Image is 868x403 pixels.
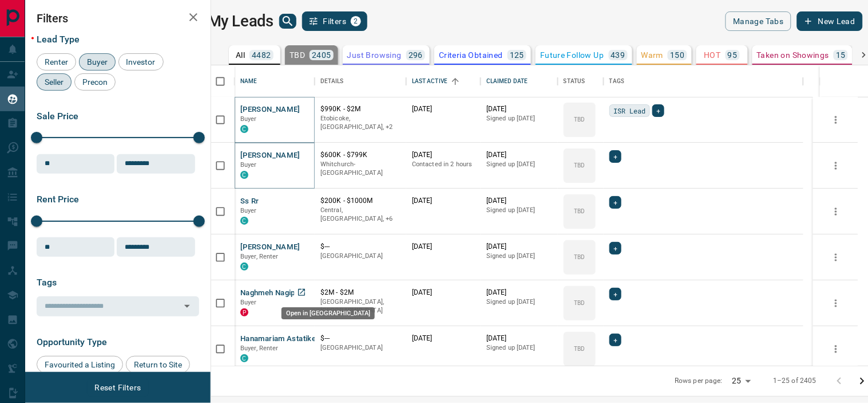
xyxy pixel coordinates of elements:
div: Details [315,65,406,97]
p: 125 [510,51,524,59]
p: Future Follow Up [540,51,604,59]
p: [GEOGRAPHIC_DATA] [320,343,401,353]
div: + [609,288,621,300]
div: Favourited a Listing [37,356,123,373]
span: Buyer, Renter [240,253,279,260]
p: $--- [320,334,401,343]
div: Details [320,65,344,97]
p: [DATE] [486,242,552,252]
p: $2M - $2M [320,288,401,298]
p: [GEOGRAPHIC_DATA], [GEOGRAPHIC_DATA] [320,298,401,315]
p: Rows per page: [675,376,723,386]
span: Precon [78,77,112,87]
p: Whitchurch-[GEOGRAPHIC_DATA] [320,160,401,178]
span: Opportunity Type [37,337,107,347]
p: $990K - $2M [320,104,401,114]
p: [DATE] [412,242,475,252]
p: 2405 [312,51,331,59]
p: [DATE] [486,104,552,114]
span: + [613,288,617,300]
p: $200K - $1000M [320,196,401,206]
span: Lead Type [37,34,80,45]
div: Open in [GEOGRAPHIC_DATA] [282,307,375,319]
button: more [827,203,845,220]
div: condos.ca [240,263,248,271]
div: Tags [609,65,625,97]
div: Seller [37,73,72,91]
div: Claimed Date [486,65,528,97]
p: 95 [728,51,738,59]
p: Midtown | Central, Toronto [320,114,401,132]
div: Last Active [406,65,481,97]
p: Taken on Showings [757,51,830,59]
div: condos.ca [240,125,248,133]
span: + [656,105,660,116]
p: [DATE] [412,288,475,298]
span: Buyer [83,57,112,66]
p: 439 [611,51,625,59]
p: Signed up [DATE] [486,343,552,353]
span: Buyer [240,161,257,169]
div: Status [564,65,585,97]
p: TBD [574,299,585,307]
p: [DATE] [412,150,475,160]
button: [PERSON_NAME] [240,104,300,115]
button: more [827,341,845,358]
div: Renter [37,53,76,71]
span: Buyer [240,299,257,306]
button: New Lead [797,11,863,31]
span: Return to Site [130,360,186,369]
p: TBD [290,51,305,59]
span: Seller [41,77,68,87]
div: 25 [727,373,755,389]
div: property.ca [240,308,248,316]
button: more [827,157,845,174]
p: Signed up [DATE] [486,160,552,169]
button: Sort [447,73,463,89]
button: more [827,111,845,128]
p: [GEOGRAPHIC_DATA] [320,252,401,261]
p: East Side, Etobicoke, North York, South Vancouver, Toronto, Vancouver [320,206,401,224]
div: Claimed Date [481,65,558,97]
button: Open [179,298,195,314]
div: condos.ca [240,354,248,362]
p: All [236,51,245,59]
div: + [652,104,664,117]
p: Criteria Obtained [439,51,503,59]
p: TBD [574,345,585,353]
p: Signed up [DATE] [486,298,552,307]
span: Buyer, Renter [240,345,279,352]
p: [DATE] [486,288,552,298]
button: [PERSON_NAME] [240,242,300,253]
div: Status [558,65,604,97]
span: Tags [37,277,57,288]
span: Buyer [240,207,257,214]
p: TBD [574,115,585,124]
span: 2 [352,17,360,25]
div: Precon [74,73,116,91]
button: more [827,249,845,266]
p: 15 [836,51,846,59]
button: Reset Filters [87,378,148,397]
div: Name [235,65,315,97]
p: $--- [320,242,401,252]
p: 4482 [252,51,271,59]
button: Hanamariam Astatike [240,334,316,345]
button: Filters2 [302,11,368,31]
p: [DATE] [486,334,552,343]
div: Tags [604,65,803,97]
h2: Filters [37,11,199,25]
p: [DATE] [412,334,475,343]
p: 1–25 of 2405 [774,376,817,386]
button: more [827,295,845,312]
p: [DATE] [486,150,552,160]
div: condos.ca [240,217,248,225]
p: Signed up [DATE] [486,114,552,123]
span: ISR Lead [613,105,646,116]
span: Favourited a Listing [41,360,119,369]
p: Warm [641,51,664,59]
p: HOT [704,51,721,59]
button: [PERSON_NAME] [240,150,300,161]
button: Ss Rr [240,196,259,207]
span: Renter [41,57,72,66]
